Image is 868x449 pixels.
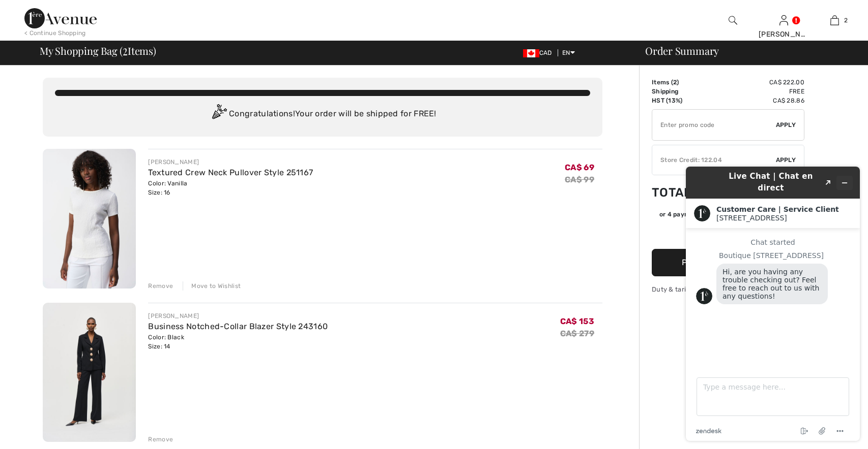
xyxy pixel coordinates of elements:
[652,210,804,222] div: or 4 payments ofCA$ 62.72withSezzle Click to learn more about Sezzle
[148,322,328,331] a: Business Notched-Collar Blazer Style 243160
[24,28,86,38] div: < Continue Shopping
[652,222,804,245] iframe: PayPal-paypal
[148,333,328,351] div: Color: Black Size: 14
[844,16,848,25] span: 2
[24,8,97,28] img: 1ère Avenue
[652,155,776,165] div: Store Credit: 122.04
[183,281,241,291] div: Move to Wishlist
[562,49,575,56] span: EN
[678,158,868,449] iframe: Find more information here
[21,7,48,16] span: 1 new
[523,49,539,57] img: Canadian Dollar
[706,78,804,87] td: CA$ 222.00
[659,210,804,219] div: or 4 payments of with
[673,79,677,86] span: 2
[652,110,776,140] input: Promo code
[759,29,808,40] div: [PERSON_NAME]
[652,78,706,87] td: Items ( )
[148,281,173,291] div: Remove
[830,14,839,26] img: My Bag
[652,96,706,105] td: HST (13%)
[148,179,313,197] div: Color: Vanilla Size: 16
[652,87,706,96] td: Shipping
[523,49,556,56] span: CAD
[55,104,590,124] div: Congratulations! Your order will be shipped for FREE!
[652,249,804,276] button: Proceed to Payment
[565,163,594,172] span: CA$ 69
[652,284,804,294] div: Duty & tariff-free | Uninterrupted shipping
[809,14,859,26] a: 2
[43,149,136,288] img: Textured Crew Neck Pullover Style 251167
[123,43,128,56] span: 2
[148,311,328,320] div: [PERSON_NAME]
[776,155,796,165] span: Apply
[148,157,313,167] div: [PERSON_NAME]
[43,303,136,442] img: Business Notched-Collar Blazer Style 243160
[633,46,862,56] div: Order Summary
[706,87,804,96] td: Free
[560,329,594,338] s: CA$ 279
[652,175,706,210] td: Total
[779,14,788,26] img: My Info
[729,14,737,26] img: search the website
[706,96,804,105] td: CA$ 28.86
[40,46,156,56] span: My Shopping Bag ( Items)
[565,175,594,184] s: CA$ 99
[148,168,313,177] a: Textured Crew Neck Pullover Style 251167
[148,435,173,444] div: Remove
[209,104,229,124] img: Congratulation2.svg
[779,15,788,25] a: Sign In
[560,316,594,326] span: CA$ 153
[776,120,796,130] span: Apply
